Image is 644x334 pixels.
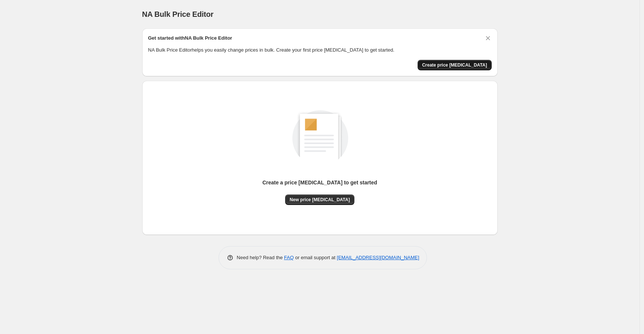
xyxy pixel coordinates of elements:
button: New price [MEDICAL_DATA] [285,194,354,205]
button: Create price change job [418,60,492,70]
button: Dismiss card [484,34,492,42]
span: NA Bulk Price Editor [142,10,214,18]
p: Create a price [MEDICAL_DATA] to get started [262,179,377,186]
a: FAQ [284,255,294,260]
h2: Get started with NA Bulk Price Editor [148,34,232,42]
span: or email support at [294,255,337,260]
span: New price [MEDICAL_DATA] [290,197,350,203]
a: [EMAIL_ADDRESS][DOMAIN_NAME] [337,255,419,260]
span: Need help? Read the [237,255,284,260]
span: Create price [MEDICAL_DATA] [422,62,487,68]
p: NA Bulk Price Editor helps you easily change prices in bulk. Create your first price [MEDICAL_DAT... [148,46,492,54]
